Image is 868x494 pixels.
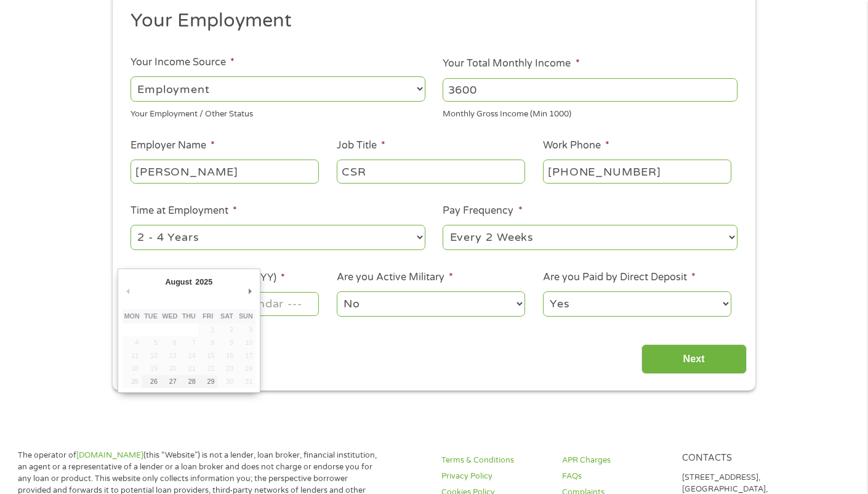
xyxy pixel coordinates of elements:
abbr: Saturday [220,312,233,320]
a: Terms & Conditions [441,455,547,466]
button: 29 [198,375,217,388]
label: Time at Employment [131,204,237,217]
abbr: Sunday [239,312,253,320]
button: 26 [142,375,161,388]
button: 27 [160,375,179,388]
label: Your Total Monthly Income [443,57,579,70]
div: August [164,273,194,290]
div: 2025 [193,273,214,290]
label: Employer Name [131,139,215,152]
h2: Your Employment [131,9,729,33]
a: [DOMAIN_NAME] [76,450,143,460]
label: Job Title [337,139,385,152]
input: Walmart [131,160,319,183]
button: Next Month [244,283,255,299]
input: Next [641,344,747,375]
label: Are you Active Military [337,271,453,284]
input: Cashier [337,160,525,183]
input: (231) 754-4010 [543,160,731,183]
a: FAQs [562,471,667,482]
abbr: Friday [203,312,213,320]
div: Monthly Gross Income (Min 1000) [443,104,737,121]
label: Are you Paid by Direct Deposit [543,271,696,284]
abbr: Wednesday [162,312,177,320]
abbr: Monday [124,312,140,320]
a: Privacy Policy [441,471,547,482]
abbr: Thursday [182,312,196,320]
button: Previous Month [123,283,134,299]
label: Your Income Source [131,56,235,69]
button: 28 [179,375,198,388]
a: APR Charges [562,455,667,466]
div: Your Employment / Other Status [131,104,425,121]
h4: Contacts [682,453,787,464]
label: Work Phone [543,139,609,152]
input: 1800 [443,78,737,102]
label: Pay Frequency [443,204,522,217]
abbr: Tuesday [144,312,158,320]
